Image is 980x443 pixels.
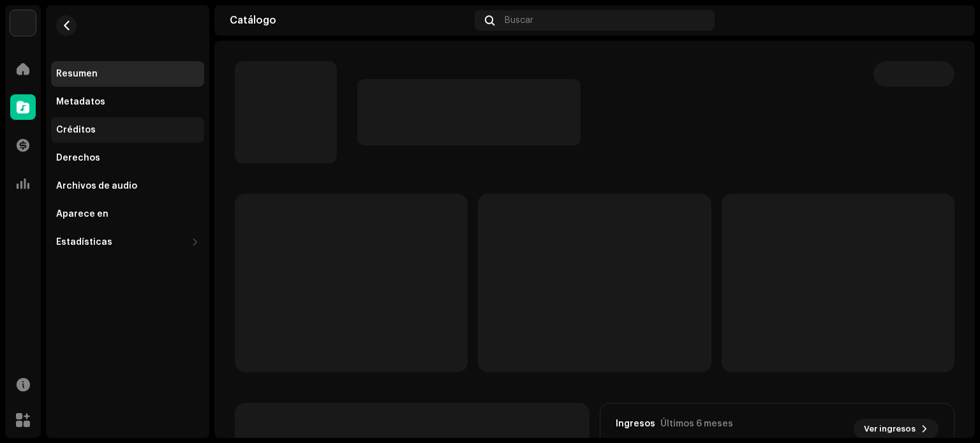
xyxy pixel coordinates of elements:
[51,61,204,87] re-m-nav-item: Resumen
[230,15,470,25] div: Catálogo
[56,181,137,191] div: Archivos de audio
[56,97,105,107] div: Metadatos
[56,125,96,135] div: Créditos
[864,416,916,442] span: Ver ingresos
[51,173,204,199] re-m-nav-item: Archivos de audio
[660,419,733,429] div: Últimos 6 meses
[10,10,36,36] img: 4d5a508c-c80f-4d99-b7fb-82554657661d
[56,209,108,219] div: Aparece en
[51,229,204,255] re-m-nav-dropdown: Estadísticas
[854,419,939,439] button: Ver ingresos
[56,237,112,247] div: Estadísticas
[56,69,98,79] div: Resumen
[51,145,204,171] re-m-nav-item: Derechos
[51,117,204,143] re-m-nav-item: Créditos
[505,15,533,25] span: Buscar
[51,201,204,227] re-m-nav-item: Aparece en
[616,419,655,429] div: Ingresos
[939,10,960,31] img: d3c4e784-384d-4b19-9f57-778a8118f713
[51,89,204,115] re-m-nav-item: Metadatos
[56,153,100,163] div: Derechos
